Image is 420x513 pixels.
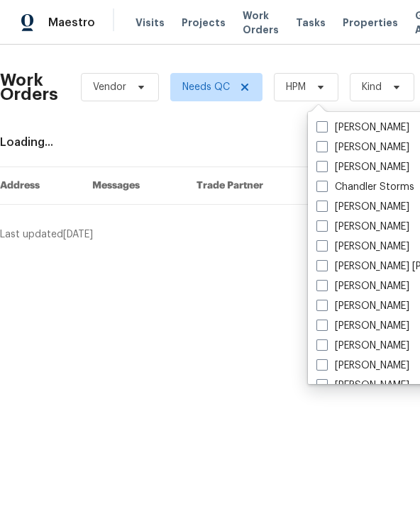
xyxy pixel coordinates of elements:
[316,160,409,174] label: [PERSON_NAME]
[48,16,95,30] span: Maestro
[93,80,126,94] span: Vendor
[316,200,409,214] label: [PERSON_NAME]
[316,378,409,393] label: [PERSON_NAME]
[182,16,226,30] span: Projects
[316,339,409,353] label: [PERSON_NAME]
[185,167,318,205] th: Trade Partner
[362,80,382,94] span: Kind
[81,167,185,205] th: Messages
[316,120,409,135] label: [PERSON_NAME]
[316,239,409,254] label: [PERSON_NAME]
[316,180,414,194] label: Chandler Storms
[316,140,409,154] label: [PERSON_NAME]
[316,220,409,234] label: [PERSON_NAME]
[316,299,409,313] label: [PERSON_NAME]
[286,80,306,94] span: HPM
[296,18,326,28] span: Tasks
[316,359,409,373] label: [PERSON_NAME]
[243,9,279,37] span: Work Orders
[316,319,409,333] label: [PERSON_NAME]
[182,80,230,94] span: Needs QC
[316,279,409,293] label: [PERSON_NAME]
[343,16,398,30] span: Properties
[136,16,165,30] span: Visits
[63,230,93,239] span: [DATE]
